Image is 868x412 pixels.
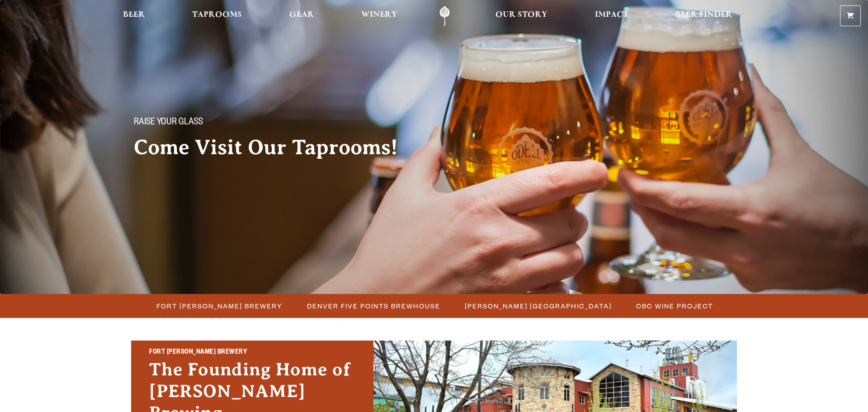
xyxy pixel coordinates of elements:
[307,299,440,313] span: Denver Five Points Brewhouse
[123,11,145,19] span: Beer
[149,347,355,359] h2: Fort [PERSON_NAME] Brewery
[631,299,717,313] a: OBC Wine Project
[675,11,732,19] span: Beer Finder
[670,6,738,26] a: Beer Finder
[636,299,713,313] span: OBC Wine Project
[355,6,403,26] a: Winery
[490,6,553,26] a: Our Story
[192,11,242,19] span: Taprooms
[156,299,283,313] span: Fort [PERSON_NAME] Brewery
[495,11,547,19] span: Our Story
[283,6,320,26] a: Gear
[134,117,203,129] span: Raise your glass
[361,11,397,19] span: Winery
[289,11,314,19] span: Gear
[428,6,462,26] a: Odell Home
[465,299,612,313] span: [PERSON_NAME] [GEOGRAPHIC_DATA]
[134,136,416,159] h2: Come Visit Our Taprooms!
[302,299,445,313] a: Denver Five Points Brewhouse
[595,11,628,19] span: Impact
[589,6,634,26] a: Impact
[459,299,616,313] a: [PERSON_NAME] [GEOGRAPHIC_DATA]
[186,6,248,26] a: Taprooms
[151,299,287,313] a: Fort [PERSON_NAME] Brewery
[117,6,151,26] a: Beer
